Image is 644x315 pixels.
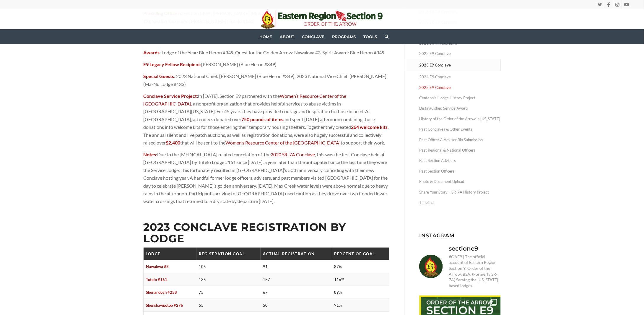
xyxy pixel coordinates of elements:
td: 91 [261,260,332,273]
a: Search [381,29,388,44]
td: 75 [196,286,261,299]
a: History of the Order of the Arrow in [US_STATE] [419,114,501,124]
h2: 2023 Conclave Registration by Lodge [143,221,389,245]
span: Tools [363,34,377,39]
a: Share Your Story – SR-7A History Project [419,187,501,197]
strong: Shenshawpotoo #276 [146,303,183,308]
a: Women’s Resource Center of the [GEOGRAPHIC_DATA] [225,140,341,145]
p: : Lodge of the Year: Blue Heron #349, Quest for the Golden Arrow: Nawakwa #3, Spirit Award: Blue ... [143,49,389,56]
th: Registration Goal [196,248,261,260]
span: Programs [332,34,356,39]
a: Centennial Lodge History Project [419,93,501,103]
a: Distinguished Service Award [419,103,501,113]
td: 135 [196,273,261,286]
a: 2022 E9 Conclave [419,48,501,59]
a: Photo & Document Upload [419,176,501,187]
strong: Shenandoah #258 [146,290,177,295]
a: 2025 E9 Conclave [419,82,501,93]
p: In [DATE], Section E9 partnered with the , a nonprofit organization that provides helpful service... [143,92,389,147]
a: Women’s Resource Center of the [GEOGRAPHIC_DATA] [143,93,346,106]
td: 67 [261,286,332,299]
a: Home [256,29,276,44]
svg: Clone [490,299,497,306]
strong: Awards [143,50,160,55]
a: Past Officer & Adviser Bio Submission [419,135,501,145]
th: Lodge [144,248,197,260]
span: About [280,34,294,39]
td: 116% [332,273,390,286]
a: Timeline [419,197,501,208]
a: 2024 E9 Conclave [419,72,501,82]
strong: Tutelo #161 [146,277,167,282]
td: 91% [332,299,390,311]
strong: 750 pounds of items [241,116,283,122]
h3: sectione9 [449,244,478,253]
td: 105 [196,260,261,273]
strong: Special Guests [143,73,174,79]
strong: Conclave Service Project: [143,93,198,99]
a: Programs [328,29,360,44]
a: Past Section Officers [419,166,501,176]
p: : 2023 National Chief: [PERSON_NAME] (Blue Heron #349); 2023 National Vice Chief: [PERSON_NAME] (... [143,72,389,88]
strong: Nawakwa #3 [146,264,169,269]
a: Conclave [298,29,328,44]
td: 50 [261,299,332,311]
strong: Notes: [143,152,157,157]
strong: E9 Legacy Fellow Recipient: [143,61,201,67]
span: Home [259,34,272,39]
td: 157 [261,273,332,286]
strong: $2,400 [166,140,180,145]
p: [PERSON_NAME] (Blue Heron #349) [143,61,389,68]
a: Past Section Advisers [419,155,501,166]
p: #OAE9 | The official account of Eastern Region Section 9, Order of the Arrow, BSA. (Formerly SR-7... [449,254,501,289]
span: Conclave [302,34,324,39]
a: About [276,29,298,44]
td: 87% [332,260,390,273]
td: 55 [196,299,261,311]
a: sectione9 #OAE9 | The official account of Eastern Region Section 9, Order of the Arrow, BSA. (For... [419,244,501,289]
a: 2023 E9 Conclave [419,59,501,71]
td: 89% [332,286,390,299]
th: Percent of Goal [332,248,390,260]
a: Past Regional & National Officers [419,145,501,155]
h3: Instagram [419,233,501,238]
a: Tools [360,29,381,44]
p: Due to the [MEDICAL_DATA] related cancelation of the , this was the first Conclave held at [GEOGR... [143,151,389,205]
th: Actual Registration [261,248,332,260]
a: 2020 SR-7A Conclave [271,152,315,157]
strong: 264 welcome kits [351,124,388,130]
a: Past Conclaves & Other Events [419,124,501,134]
